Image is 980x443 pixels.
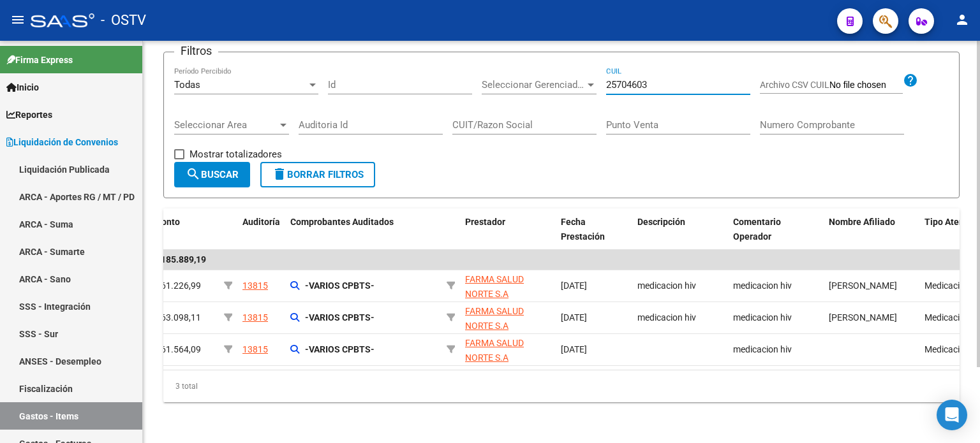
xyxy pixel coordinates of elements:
[465,338,524,363] span: FARMA SALUD NORTE S.A
[174,162,250,187] button: Buscar
[465,274,524,299] span: FARMA SALUD NORTE S.A
[465,306,524,331] span: FARMA SALUD NORTE S.A
[937,400,967,430] div: Open Intercom Messenger
[924,344,970,354] span: Medicación
[237,208,285,251] datatable-header-cell: Auditoría
[561,312,587,323] span: [DATE]
[824,208,919,251] datatable-header-cell: Nombre Afiliado
[733,217,781,242] span: Comentario Operador
[829,280,897,291] span: [PERSON_NAME]
[637,280,696,291] span: medicacion hiv
[260,162,375,187] button: Borrar Filtros
[154,344,201,354] span: $ 61.564,09
[556,208,632,251] datatable-header-cell: Fecha Prestación
[6,135,118,149] span: Liquidación de Convenios
[829,80,903,91] input: Archivo CSV CUIL
[154,280,201,291] span: $ 61.226,99
[189,147,282,162] span: Mostrar totalizadores
[637,217,685,227] span: Descripción
[465,304,551,331] div: (30716003392)
[101,6,146,34] span: - OSTV
[10,12,26,27] mat-icon: menu
[760,80,829,90] span: Archivo CSV CUIL
[561,217,605,242] span: Fecha Prestación
[6,53,73,67] span: Firma Express
[733,344,792,354] span: medicacion hiv
[154,312,201,323] span: $ 63.098,11
[285,208,442,251] datatable-header-cell: Comprobantes Auditados
[482,79,585,91] span: Seleccionar Gerenciador
[272,166,287,182] mat-icon: delete
[272,169,364,180] span: Borrar Filtros
[632,208,728,251] datatable-header-cell: Descripción
[6,80,39,94] span: Inicio
[465,336,551,363] div: (30716003392)
[149,208,219,251] datatable-header-cell: Monto
[305,344,375,354] strong: -VARIOS CPBTS-
[154,254,206,265] span: $ 185.889,19
[186,166,201,182] mat-icon: search
[174,79,200,91] span: Todas
[829,312,897,323] span: [PERSON_NAME]
[733,312,792,323] span: medicacion hiv
[186,169,239,180] span: Buscar
[305,312,375,323] strong: -VARIOS CPBTS-
[903,73,918,88] mat-icon: help
[242,310,268,325] div: 13815
[163,370,960,402] div: 3 total
[829,217,895,227] span: Nombre Afiliado
[305,280,375,291] strong: -VARIOS CPBTS-
[465,217,505,227] span: Prestador
[924,312,970,323] span: Medicación
[290,217,394,227] span: Comprobantes Auditados
[174,42,218,60] h3: Filtros
[637,312,696,323] span: medicacion hiv
[954,12,970,27] mat-icon: person
[733,280,792,291] span: medicacion hiv
[460,208,556,251] datatable-header-cell: Prestador
[242,279,268,293] div: 13815
[6,108,52,122] span: Reportes
[465,272,551,299] div: (30716003392)
[154,217,180,227] span: Monto
[174,119,278,131] span: Seleccionar Area
[561,344,587,354] span: [DATE]
[728,208,824,251] datatable-header-cell: Comentario Operador
[242,342,268,357] div: 13815
[924,280,970,291] span: Medicación
[561,280,587,291] span: [DATE]
[242,217,280,227] span: Auditoría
